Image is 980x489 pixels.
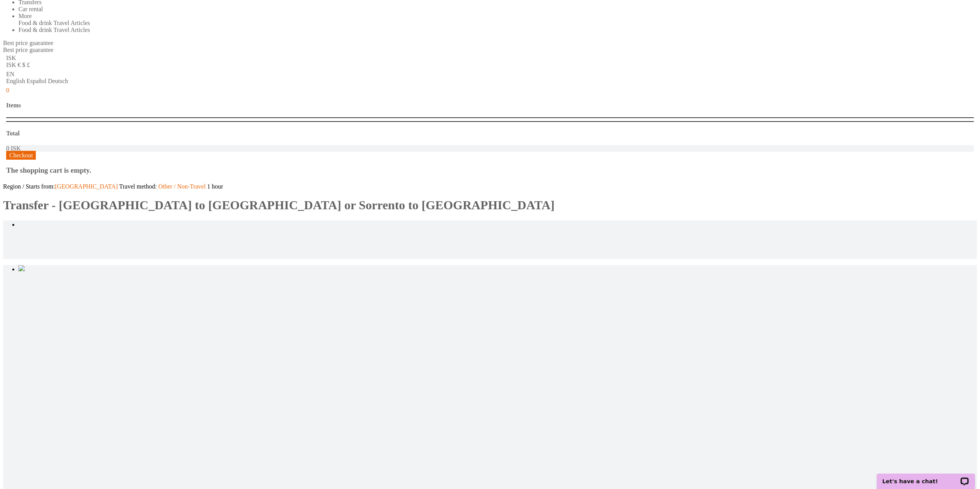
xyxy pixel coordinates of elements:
a: Other / Non-Travel [157,183,206,190]
span: Best price guarantee [3,47,54,53]
a: Travel Articles [54,20,90,26]
a: Español [27,78,47,84]
iframe: LiveChat chat widget [872,465,980,489]
a: £ [27,62,30,68]
h3: The shopping cart is empty. [6,166,974,175]
span: ISK [6,55,16,61]
a: Food & drink [18,27,52,33]
a: Deutsch [48,78,68,84]
a: Car rental [18,6,43,12]
a: ISK [6,62,16,68]
span: Region / Starts from: [3,183,119,190]
img: Italy_main_slider.jpg [18,265,25,271]
span: Best price guarantee [3,40,54,46]
a: Checkout [6,151,36,160]
h1: Transfer - [GEOGRAPHIC_DATA] to [GEOGRAPHIC_DATA] or Sorrento to [GEOGRAPHIC_DATA] [3,198,977,212]
a: [GEOGRAPHIC_DATA] [55,183,118,190]
span: 0 [6,87,9,93]
a: Food & drink [18,20,52,26]
a: English [6,78,25,84]
span: 1 hour [207,183,223,190]
h4: Items [6,102,974,109]
div: EN [3,70,977,86]
a: More [18,13,32,19]
a: € [18,62,21,68]
a: Travel Articles [54,27,90,33]
a: $ [22,62,25,68]
div: 0 ISK [6,145,974,152]
h4: Total [6,130,974,137]
span: Travel method: [119,183,208,190]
